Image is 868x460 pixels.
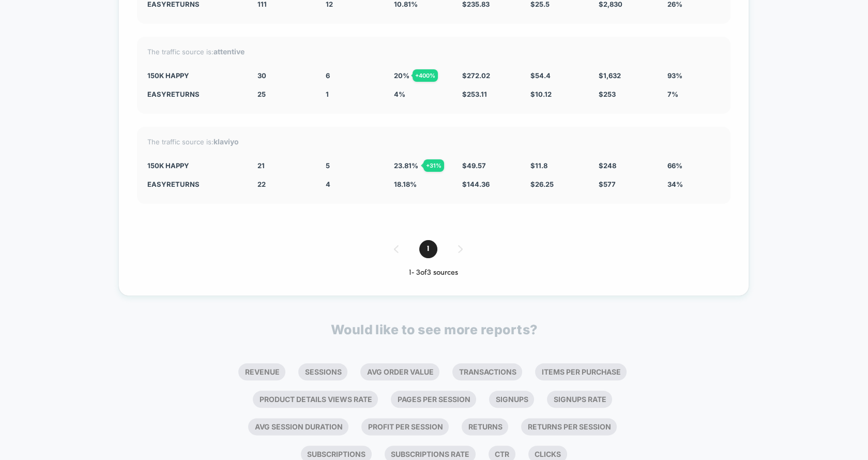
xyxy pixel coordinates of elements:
[667,90,720,98] div: 7%
[147,161,242,170] div: 150k Happy
[667,180,720,188] div: 34%
[394,71,409,80] span: 20 %
[599,180,616,188] span: $ 577
[361,418,449,435] li: Profit Per Session
[257,71,266,80] span: 30
[521,418,617,435] li: Returns Per Session
[257,90,266,98] span: 25
[147,180,242,188] div: EasyReturns
[530,90,552,98] span: $ 10.12
[462,71,490,80] span: $ 272.02
[214,47,245,56] strong: attentive
[147,71,242,80] div: 150k Happy
[360,363,439,380] li: Avg Order Value
[530,180,554,188] span: $ 26.25
[331,322,538,337] p: Would like to see more reports?
[535,363,627,380] li: Items Per Purchase
[147,137,720,146] div: The traffic source is:
[547,391,612,408] li: Signups Rate
[462,180,490,188] span: $ 144.36
[214,137,239,146] strong: klaviyo
[462,90,487,98] span: $ 253.11
[599,161,616,170] span: $ 248
[147,90,242,98] div: EasyReturns
[413,69,438,82] div: + 400 %
[326,161,330,170] span: 5
[326,71,330,80] span: 6
[667,161,720,170] div: 66%
[238,363,285,380] li: Revenue
[452,363,522,380] li: Transactions
[298,363,347,380] li: Sessions
[257,161,265,170] span: 21
[489,391,534,408] li: Signups
[257,180,266,188] span: 22
[599,90,616,98] span: $ 253
[326,90,329,98] span: 1
[599,71,621,80] span: $ 1,632
[419,240,437,258] span: 1
[394,90,405,98] span: 4 %
[248,418,348,435] li: Avg Session Duration
[462,418,508,435] li: Returns
[394,161,418,170] span: 23.81 %
[391,391,476,408] li: Pages Per Session
[423,159,444,172] div: + 31 %
[667,71,720,80] div: 93%
[530,71,551,80] span: $ 54.4
[253,391,378,408] li: Product Details Views Rate
[394,180,417,188] span: 18.18 %
[137,269,730,277] div: 1 - 3 of 3 sources
[326,180,330,188] span: 4
[462,161,486,170] span: $ 49.57
[147,47,720,56] div: The traffic source is:
[530,161,547,170] span: $ 11.8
